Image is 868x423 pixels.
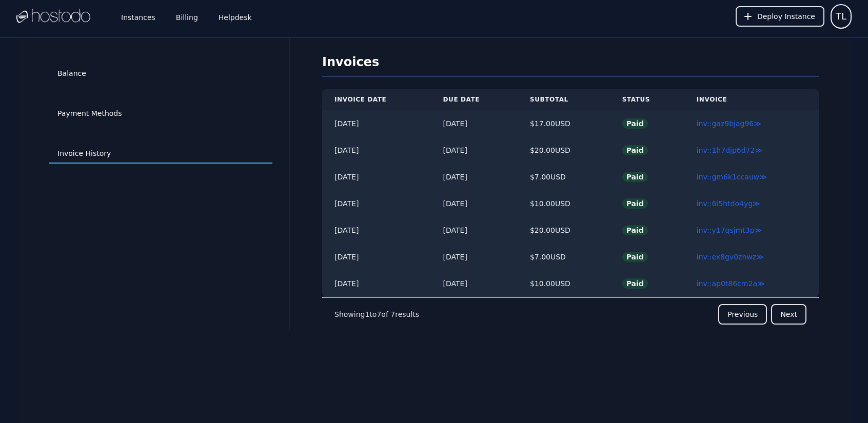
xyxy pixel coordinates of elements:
[622,198,648,209] span: Paid
[322,217,431,244] td: [DATE]
[622,118,648,129] span: Paid
[530,198,598,209] div: $ 10.00 USD
[49,104,272,124] a: Payment Methods
[322,270,431,297] td: [DATE]
[322,54,819,77] h1: Invoices
[530,252,598,262] div: $ 7.00 USD
[518,89,610,110] th: Subtotal
[831,4,852,29] button: User menu
[322,89,431,110] th: Invoice Date
[390,310,395,318] span: 7
[697,173,767,181] a: inv::gm6k1ccauw≫
[377,310,381,318] span: 7
[49,144,272,164] a: Invoice History
[622,252,648,262] span: Paid
[697,279,765,288] a: inv::ap0t86cm2a≫
[322,164,431,190] td: [DATE]
[431,164,518,190] td: [DATE]
[530,118,598,129] div: $ 17.00 USD
[431,89,518,110] th: Due Date
[697,253,764,261] a: inv::ex8gv0zhwz≫
[530,278,598,289] div: $ 10.00 USD
[622,172,648,182] span: Paid
[431,244,518,270] td: [DATE]
[322,110,431,137] td: [DATE]
[431,217,518,244] td: [DATE]
[771,304,806,325] button: Next
[365,310,369,318] span: 1
[622,278,648,289] span: Paid
[610,89,684,110] th: Status
[431,190,518,217] td: [DATE]
[697,146,762,154] a: inv::1h7djp6d72≫
[49,64,272,84] a: Balance
[431,110,518,137] td: [DATE]
[697,226,762,234] a: inv::y17qsjmt3p≫
[431,270,518,297] td: [DATE]
[431,137,518,164] td: [DATE]
[322,137,431,164] td: [DATE]
[530,225,598,235] div: $ 20.00 USD
[622,225,648,235] span: Paid
[322,244,431,270] td: [DATE]
[718,304,767,325] button: Previous
[530,172,598,182] div: $ 7.00 USD
[757,11,815,22] span: Deploy Instance
[622,145,648,155] span: Paid
[836,9,846,24] span: TL
[530,145,598,155] div: $ 20.00 USD
[322,297,819,331] nav: Pagination
[16,9,90,24] img: Logo
[697,119,761,128] a: inv::gaz9bjag96≫
[684,89,819,110] th: Invoice
[334,309,419,319] p: Showing to of results
[736,6,824,27] button: Deploy Instance
[697,199,760,208] a: inv::6i5htdo4yg≫
[322,190,431,217] td: [DATE]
